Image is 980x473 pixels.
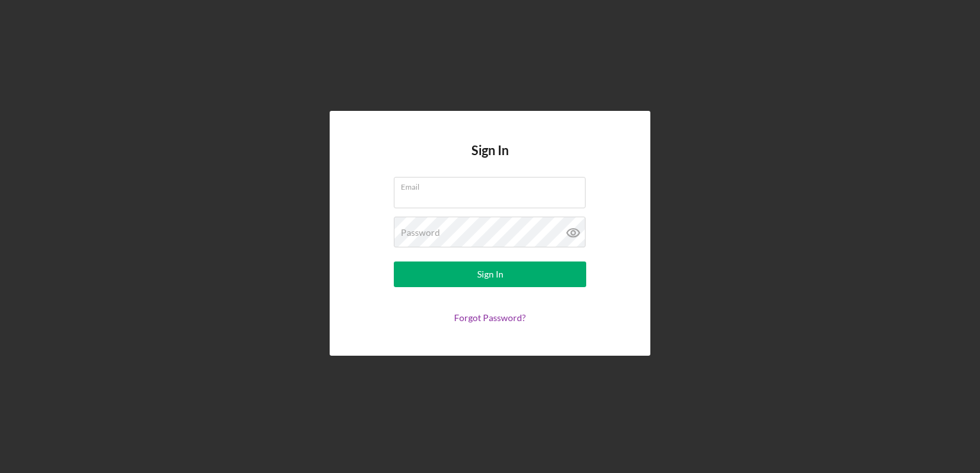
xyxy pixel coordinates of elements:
[394,261,586,287] button: Sign In
[471,143,509,177] h4: Sign In
[477,261,503,287] div: Sign In
[401,228,440,238] label: Password
[454,312,526,323] a: Forgot Password?
[401,178,586,192] label: Email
